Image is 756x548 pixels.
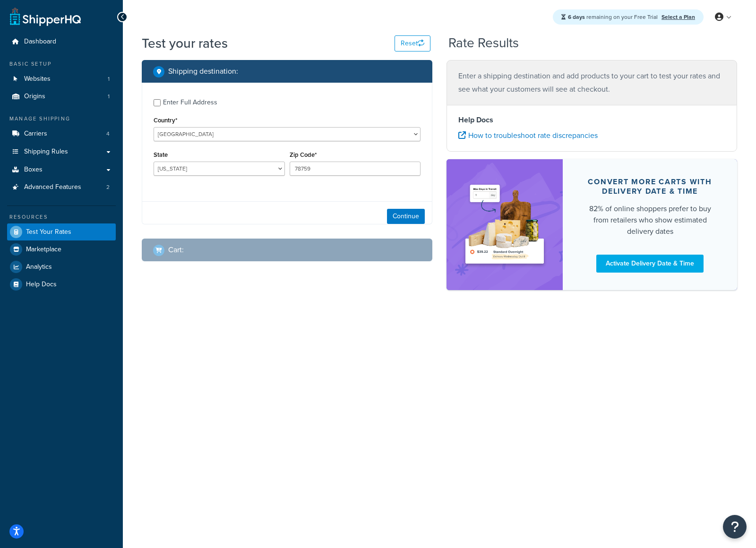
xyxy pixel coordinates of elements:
a: Marketplace [7,241,116,258]
a: Carriers4 [7,125,116,143]
div: Basic Setup [7,60,116,68]
div: 82% of online shoppers prefer to buy from retailers who show estimated delivery dates [585,203,714,237]
a: How to troubleshoot rate discrepancies [458,130,598,141]
span: Test Your Rates [26,228,71,236]
span: 1 [108,75,110,83]
span: Shipping Rules [24,148,68,156]
button: Reset [395,35,430,51]
button: Continue [387,209,425,224]
label: State [154,151,168,158]
a: Test Your Rates [7,223,116,240]
span: Test and verify your shipping configuration before you display shipping rates at checkout. To ena... [27,87,162,139]
a: Shipping Rules [7,143,116,161]
label: Zip Code* [290,151,317,158]
a: Advanced Features2 [7,179,116,196]
input: Enter Full Address [154,99,161,106]
a: Go to websites [97,149,161,167]
a: Origins1 [7,88,116,105]
label: Country* [154,117,177,124]
a: Dashboard [7,33,116,51]
div: Enter Full Address [163,96,217,109]
a: Boxes [7,161,116,179]
span: remaining on your Free Trial [568,13,659,21]
span: 2 [106,183,110,191]
strong: Test before you launch [47,69,143,83]
a: Help Docs [7,276,116,293]
span: Origins [24,93,45,101]
a: Analytics [7,258,116,275]
li: Origins [7,88,116,105]
span: 4 [106,130,110,138]
h4: Help Docs [458,114,725,126]
a: Dismiss [41,149,83,167]
p: Enter a shipping destination and add products to your cart to test your rates and see what your c... [458,69,725,96]
button: Open Resource Center [723,515,747,539]
span: Marketplace [26,246,61,254]
span: 1 [108,93,110,101]
span: Boxes [24,166,43,174]
span: Dashboard [24,38,56,46]
li: Advanced Features [7,179,116,196]
li: Websites [7,70,116,88]
span: Analytics [26,263,52,271]
h2: Shipping destination : [168,67,238,76]
div: Resources [7,213,116,221]
strong: 6 days [568,13,585,21]
span: Websites [24,75,51,83]
a: Websites1 [7,70,116,88]
h1: Test your rates [142,34,228,52]
a: Select a Plan [661,13,695,21]
div: Convert more carts with delivery date & time [585,177,714,196]
span: Help Docs [26,281,57,289]
h2: Cart : [168,246,184,254]
div: Manage Shipping [7,115,116,123]
img: feature-image-ddt-36eae7f7280da8017bfb280eaccd9c446f90b1fe08728e4019434db127062ab4.png [461,173,549,276]
span: Advanced Features [24,183,81,191]
h2: Rate Results [448,36,519,51]
a: Activate Delivery Date & Time [596,255,704,273]
li: Carriers [7,125,116,143]
a: Test Mode [61,109,91,118]
span: Carriers [24,130,47,138]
